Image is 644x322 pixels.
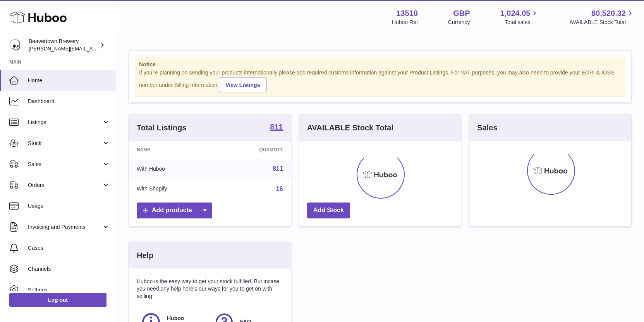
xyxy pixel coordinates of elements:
a: 811 [270,123,283,132]
strong: GBP [453,8,470,19]
a: Add products [137,203,212,218]
td: With Huboo [129,159,216,179]
strong: 811 [270,123,283,131]
div: Beavertown Brewery [29,38,98,52]
img: richard.gilbert-cross@beavertownbrewery.co.uk [9,39,21,51]
span: Channels [28,265,110,273]
th: Name [129,141,216,159]
td: With Shopify [129,179,216,199]
strong: 13510 [396,8,418,19]
div: Currency [448,19,470,26]
div: If you're planning on sending your products internationally please add required customs informati... [139,69,621,92]
span: Settings [28,286,110,294]
span: Stock [28,140,102,147]
strong: Notice [139,61,621,68]
h3: Help [137,250,153,261]
h3: Sales [477,123,497,133]
a: Add Stock [307,203,350,218]
span: Invoicing and Payments [28,223,102,231]
span: Dashboard [28,98,110,105]
span: Home [28,77,110,84]
span: 1,024.05 [500,8,531,19]
span: Orders [28,182,102,189]
span: Usage [28,203,110,210]
span: AVAILABLE Stock Total [569,19,635,26]
a: 1,024.05 Total sales [500,8,539,26]
a: View Listings [219,78,266,92]
a: 80,520.32 AVAILABLE Stock Total [569,8,635,26]
h3: AVAILABLE Stock Total [307,123,393,133]
span: 80,520.32 [591,8,626,19]
h3: Total Listings [137,123,187,133]
a: Log out [9,293,106,307]
div: Huboo Ref [392,19,418,26]
span: Sales [28,161,102,168]
th: Quantity [216,141,290,159]
span: Total sales [505,19,539,26]
a: 16 [276,185,283,192]
span: [PERSON_NAME][EMAIL_ADDRESS][PERSON_NAME][DOMAIN_NAME] [29,45,197,52]
span: Cases [28,244,110,252]
span: Listings [28,119,102,126]
a: 811 [273,165,283,172]
p: Huboo is the easy way to get your stock fulfilled. But incase you need any help here's our ways f... [137,278,283,300]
